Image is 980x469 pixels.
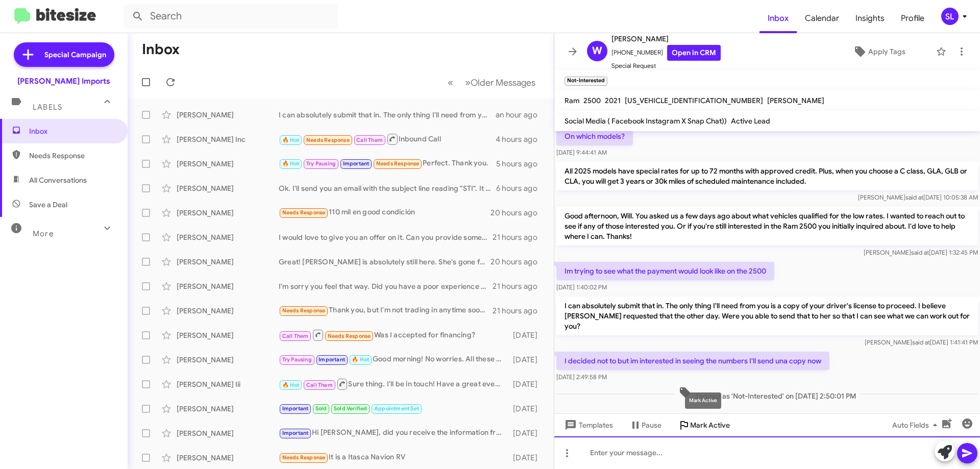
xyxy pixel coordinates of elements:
span: Call Them [306,382,333,388]
div: [PERSON_NAME] Inc [177,134,279,144]
p: Im trying to see what the payment would look like on the 2500 [556,262,774,280]
span: 🔥 Hot [282,382,300,388]
button: Templates [554,416,621,434]
span: [PERSON_NAME] [DATE] 1:41:41 PM [865,338,978,346]
span: [PHONE_NUMBER] [611,45,721,61]
span: Apply Tags [868,42,905,61]
div: [PERSON_NAME] [177,453,279,463]
span: Inbox [29,126,116,136]
span: Social Media ( Facebook Instagram X Snap Chat)) [565,116,727,126]
div: Inbound Call [279,133,496,145]
span: Needs Response [306,137,350,143]
span: Call Them [282,333,309,339]
nav: Page navigation example [442,72,542,93]
span: Templates [562,416,613,434]
p: I can absolutely submit that in. The only thing I'll need from you is a copy of your driver's lic... [556,297,978,335]
a: Insights [847,4,893,33]
span: said at [905,193,923,201]
span: [PERSON_NAME] [611,33,721,45]
span: [DATE] 1:40:02 PM [556,283,607,291]
p: All 2025 models have special rates for up to 72 months with approved credit. Plus, when you choos... [556,162,978,190]
span: Needs Response [328,333,371,339]
div: Mark Active [685,392,721,409]
span: said at [911,249,929,256]
span: [US_VEHICLE_IDENTIFICATION_NUMBER] [625,96,763,105]
button: Previous [442,72,459,93]
span: Needs Response [29,151,116,161]
span: Save a Deal [29,200,67,210]
div: Thank you, but I'm not trading in anytime soon. My current MB is a 2004 and I love it. [279,305,493,316]
span: 🔥 Hot [282,160,300,167]
div: [PERSON_NAME] Iii [177,379,279,389]
div: I would love to give you an offer on it. Can you provide some information on that vehicle for me?... [279,232,493,242]
div: 4 hours ago [496,134,546,144]
div: an hour ago [496,110,546,120]
span: Auto Fields [892,416,941,434]
span: 2021 [605,96,621,105]
div: Good morning! No worries. All these different models with different letters/numbers can absolutel... [279,354,508,365]
span: said at [912,338,930,346]
button: Auto Fields [884,416,949,434]
span: Older Messages [471,77,535,88]
div: Was I accepted for financing? [279,329,508,341]
span: [DATE] 2:49:58 PM [556,373,607,381]
div: 20 hours ago [491,257,546,267]
div: 21 hours ago [493,281,546,291]
span: Try Pausing [282,356,312,363]
span: All Conversations [29,175,87,185]
div: [PERSON_NAME] [177,232,279,242]
a: Profile [893,4,933,33]
div: Hi [PERSON_NAME], did you receive the information from [PERSON_NAME] [DATE] in regards to the GLA... [279,427,508,439]
span: W [592,43,602,59]
div: 6 hours ago [496,183,546,193]
div: [DATE] [508,330,546,340]
div: SL [941,8,959,25]
div: [PERSON_NAME] [177,306,279,316]
span: Try Pausing [306,160,336,167]
div: 20 hours ago [491,208,546,218]
span: Ram [565,96,579,105]
div: 110 mil en good condición [279,207,491,218]
span: Important [282,430,309,436]
div: It is a Itasca Navion RV [279,452,508,463]
span: Active Lead [731,116,770,126]
div: [DATE] [508,428,546,438]
span: Needs Response [282,307,326,314]
span: [PERSON_NAME] [767,96,824,105]
span: Tagged as 'Not-Interested' on [DATE] 2:50:01 PM [675,386,860,401]
span: Needs Response [282,209,326,216]
span: Mark Active [690,416,730,434]
div: [PERSON_NAME] [177,257,279,267]
span: Labels [33,103,62,112]
a: Calendar [797,4,847,33]
span: Sold [315,405,327,412]
div: [PERSON_NAME] [177,183,279,193]
span: Sold Verified [334,405,367,412]
span: Important [282,405,309,412]
div: [PERSON_NAME] [177,330,279,340]
span: [PERSON_NAME] [DATE] 1:32:45 PM [864,249,978,256]
span: Needs Response [282,454,326,461]
small: Not-Interested [565,77,607,86]
span: 🔥 Hot [282,137,300,143]
button: Apply Tags [826,42,931,61]
span: [PERSON_NAME] [DATE] 10:05:38 AM [858,193,978,201]
div: Perfect. Thank you. [279,158,496,169]
div: [DATE] [508,355,546,365]
span: Important [343,160,370,167]
span: Pause [642,416,661,434]
div: I'm sorry you feel that way. Did you have a poor experience with us last time? [279,281,493,291]
span: Special Campaign [44,50,106,60]
p: I decided not to but im interested in seeing the numbers I'll send una copy now [556,352,829,370]
div: Ok. I'll send you an email with the subject line reading "STI". It will have a form attached that... [279,183,496,193]
span: » [465,76,471,89]
span: Call Them [356,137,383,143]
input: Search [124,4,338,29]
span: 2500 [583,96,601,105]
div: I can absolutely submit that in. The only thing I'll need from you is a copy of your driver's lic... [279,110,496,120]
span: Appointment Set [374,405,419,412]
p: Good afternoon, Will. You asked us a few days ago about what vehicles qualified for the low rates... [556,207,978,245]
div: [PERSON_NAME] [177,404,279,414]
